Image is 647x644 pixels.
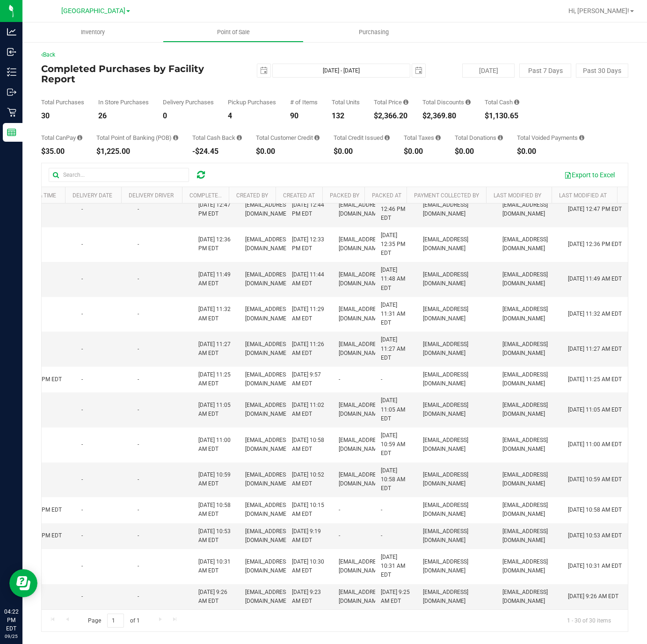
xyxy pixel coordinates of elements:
div: -$24.45 [192,148,242,155]
span: [DATE] 10:15 AM EDT [292,501,327,519]
span: [DATE] 9:26 AM EDT [568,592,618,601]
span: [EMAIL_ADDRESS][DOMAIN_NAME] [339,270,384,288]
span: [DATE] 10:59 AM EDT [198,470,234,488]
span: [DATE] 11:49 AM EDT [198,270,234,288]
input: 1 [107,614,124,628]
a: Created By [236,192,268,199]
span: [DATE] 11:29 AM EDT [292,305,327,323]
div: $0.00 [455,148,503,155]
span: [EMAIL_ADDRESS][DOMAIN_NAME] [245,501,291,519]
span: - [81,375,83,384]
span: [EMAIL_ADDRESS][DOMAIN_NAME] [502,340,557,358]
span: [DATE] 10:31 AM EDT [381,553,412,580]
span: - [138,275,139,283]
div: $2,366.20 [374,112,408,120]
i: Sum of the discount values applied to the all purchases in the date range. [465,99,471,105]
span: [EMAIL_ADDRESS][DOMAIN_NAME] [423,201,491,218]
span: - [81,475,83,484]
span: [DATE] 11:26 AM EDT [292,340,327,358]
span: 1 - 30 of 30 items [560,614,618,628]
span: [EMAIL_ADDRESS][DOMAIN_NAME] [502,235,557,253]
span: - [81,440,83,449]
span: [DATE] 10:31 AM EDT [568,562,622,571]
span: - [138,531,139,540]
div: Total CanPay [41,135,82,141]
div: Total Credit Issued [334,135,390,141]
i: Sum of the successful, non-voided point-of-banking payment transactions, both via payment termina... [173,135,178,141]
span: Hi, [PERSON_NAME]! [568,7,629,14]
input: Search... [49,168,189,182]
span: [EMAIL_ADDRESS][DOMAIN_NAME] [245,340,291,358]
span: [DATE] 9:23 AM EDT [292,588,327,606]
span: [EMAIL_ADDRESS][DOMAIN_NAME] [245,527,291,545]
div: Total Point of Banking (POB) [96,135,178,141]
span: [EMAIL_ADDRESS][DOMAIN_NAME] [245,370,291,388]
span: - [138,205,139,214]
div: 90 [290,112,318,120]
div: 30 [41,112,84,120]
span: [DATE] 10:30 AM EDT [292,557,327,575]
span: [DATE] 11:05 AM EDT [381,396,412,423]
span: Page of 1 [80,614,147,628]
span: - [381,506,382,514]
span: [EMAIL_ADDRESS][DOMAIN_NAME] [423,305,491,323]
span: [DATE] 11:00 AM EDT [198,436,234,454]
div: $1,130.65 [485,112,519,120]
span: [DATE] 9:26 AM EDT [198,588,234,606]
div: Total Discounts [422,99,471,105]
span: [EMAIL_ADDRESS][DOMAIN_NAME] [423,235,491,253]
div: Pickup Purchases [228,99,276,105]
span: [DATE] 9:25 AM EDT [381,588,412,606]
a: Packed At [372,192,401,199]
inline-svg: Reports [7,128,16,137]
span: - [381,375,382,384]
span: [EMAIL_ADDRESS][DOMAIN_NAME] [423,588,491,606]
span: [EMAIL_ADDRESS][DOMAIN_NAME] [245,201,291,218]
span: [DATE] 10:53 AM EDT [568,531,622,540]
span: [EMAIL_ADDRESS][DOMAIN_NAME] [423,501,491,519]
a: Created At [283,192,315,199]
a: Purchasing [304,22,444,42]
span: [EMAIL_ADDRESS][DOMAIN_NAME] [502,201,557,218]
span: [EMAIL_ADDRESS][DOMAIN_NAME] [502,436,557,454]
div: $2,369.80 [422,112,471,120]
span: [EMAIL_ADDRESS][DOMAIN_NAME] [423,370,491,388]
span: [DATE] 10:58 AM EDT [381,466,412,493]
span: [DATE] 11:05 AM EDT [568,405,622,414]
span: [EMAIL_ADDRESS][DOMAIN_NAME] [245,270,291,288]
h4: Completed Purchases by Facility Report [41,64,237,84]
span: [DATE] 11:02 AM EDT [292,401,327,419]
span: - [81,345,83,354]
i: Sum of the successful, non-voided cash payment transactions for all purchases in the date range. ... [514,99,519,105]
span: [EMAIL_ADDRESS][DOMAIN_NAME] [502,557,557,575]
span: [EMAIL_ADDRESS][DOMAIN_NAME] [502,305,557,323]
a: Payment Collected By [414,192,479,199]
span: [DATE] 11:48 AM EDT [381,266,412,293]
div: 132 [332,112,360,120]
a: Delivery Driver [129,192,174,199]
i: Sum of the cash-back amounts from rounded-up electronic payments for all purchases in the date ra... [237,135,242,141]
span: [DATE] 12:33 PM EDT [292,235,327,253]
span: [DATE] 12:44 PM EDT [292,201,327,218]
div: Total Price [374,99,408,105]
span: - [138,562,139,571]
button: Export to Excel [558,167,621,183]
span: [EMAIL_ADDRESS][DOMAIN_NAME] [502,588,557,606]
i: Sum of all round-up-to-next-dollar total price adjustments for all purchases in the date range. [498,135,503,141]
span: [EMAIL_ADDRESS][DOMAIN_NAME] [245,470,291,488]
span: - [339,375,340,384]
span: - [138,345,139,354]
p: 04:22 PM EDT [4,608,18,633]
span: [DATE] 10:53 AM EDT [198,527,234,545]
div: # of Items [290,99,318,105]
span: [DATE] 11:27 AM EDT [568,345,622,354]
button: Past 7 Days [519,64,572,78]
div: $1,225.00 [96,148,178,155]
div: 4 [228,112,276,120]
span: [EMAIL_ADDRESS][DOMAIN_NAME] [502,270,557,288]
div: Total Cash Back [192,135,242,141]
span: [GEOGRAPHIC_DATA] [61,7,125,15]
a: Last Modified At [559,192,607,199]
button: Past 30 Days [576,64,628,78]
div: 26 [98,112,149,120]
